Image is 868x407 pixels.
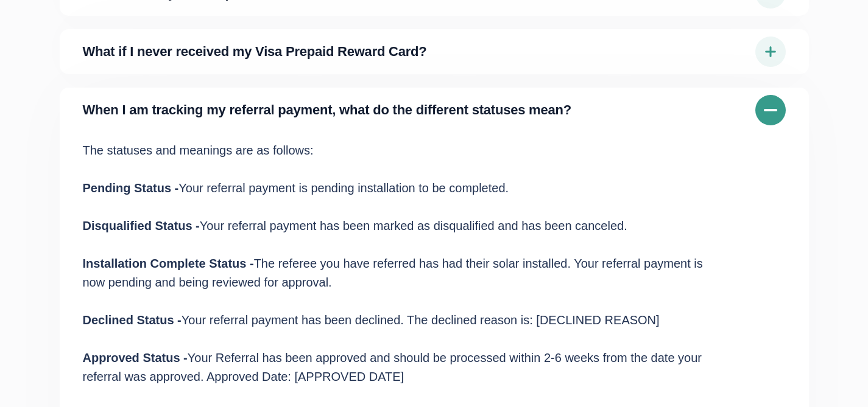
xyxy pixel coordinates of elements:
[83,313,182,327] strong: Declined Status -
[60,29,809,74] div: ExpandWhat if I never received my Visa Prepaid Reward Card?
[83,257,254,270] strong: Installation Complete Status -
[83,103,748,117] span: When I am tracking my referral payment, what do the different statuses mean?
[83,219,200,232] strong: Disqualified Status -
[83,181,179,195] strong: Pending Status -
[60,88,809,133] div: CollapseWhen I am tracking my referral payment, what do the different statuses mean?
[83,45,748,58] span: What if I never received my Visa Prepaid Reward Card?
[755,95,786,125] img: Collapse
[755,37,786,67] img: Expand
[83,351,188,364] strong: Approved Status -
